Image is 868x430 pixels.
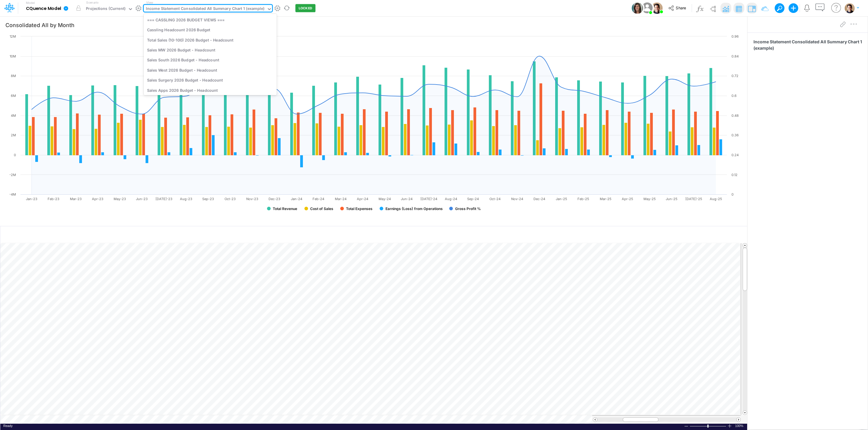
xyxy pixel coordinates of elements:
[180,197,192,201] text: Aug-23
[144,25,277,35] div: Cassling Headcount 2026 Budget
[676,5,686,10] span: Share
[11,94,16,98] text: 6M
[455,206,481,211] text: Gross Profit %
[335,197,347,201] text: Mar-24
[489,197,501,201] text: Oct-24
[14,153,16,157] text: 0
[144,15,277,25] div: === CASSLING 2026 BUDGET VIEWS ===
[156,197,172,201] text: [DATE]-23
[202,197,214,201] text: Sep-23
[86,0,99,5] label: Scenario
[269,197,280,201] text: Dec-23
[684,424,689,428] div: Zoom Out
[632,2,643,14] img: User Image Icon
[144,55,277,65] div: Sales South 2026 Budget - Headcount
[246,197,258,201] text: Nov-23
[685,197,702,201] text: [DATE]-25
[136,197,148,201] text: Jun-23
[401,197,413,201] text: Jun-24
[707,425,709,428] div: Zoom
[727,424,732,428] div: Zoom In
[665,4,690,13] button: Share
[11,133,16,137] text: 2M
[357,197,368,201] text: Apr-24
[622,197,633,201] text: Apr-25
[379,197,391,201] text: May-24
[48,197,59,201] text: Feb-23
[86,6,125,13] div: Projections (Current)
[291,197,302,201] text: Jan-24
[26,197,37,201] text: Jan-23
[5,229,616,241] input: Type a title here
[467,197,479,201] text: Sep-24
[731,192,734,196] text: 0
[313,197,324,201] text: Feb-24
[146,0,153,5] label: View
[690,424,727,428] div: Zoom
[640,1,654,15] img: User Image Icon
[533,197,545,201] text: Dec-24
[92,197,103,201] text: Apr-23
[9,192,16,196] text: -4M
[600,197,612,201] text: Mar-25
[310,206,333,211] text: Cost of Sales
[735,424,744,428] div: Zoom level
[731,173,737,177] text: 0.12
[144,45,277,55] div: Sales MW 2026 Budget - Headcount
[731,133,739,137] text: 0.36
[11,74,16,78] text: 8M
[3,424,13,428] span: Ready
[273,206,297,211] text: Total Revenue
[26,6,61,11] b: CQuence Model
[666,197,678,201] text: Jun-25
[577,197,589,201] text: Feb-25
[445,197,457,201] text: Aug-24
[144,65,277,75] div: Sales West 2026 Budget - Headcount
[5,19,683,31] input: Type a title here
[10,34,16,39] text: 12M
[731,54,739,58] text: 0.84
[643,197,656,201] text: May-25
[114,197,126,201] text: May-23
[731,94,737,98] text: 0.6
[804,5,810,11] a: Notifications
[9,173,16,177] text: -2M
[420,197,437,201] text: [DATE]-24
[511,197,523,201] text: Nov-24
[731,113,739,118] text: 0.48
[735,424,744,428] span: 100%
[385,206,443,211] text: Earnings (Loss) from Operations
[651,2,663,14] img: User Image Icon
[144,75,277,85] div: Sales Surgery 2026 Budget - Headcount
[144,35,277,45] div: Total Sales (10-100) 2026 Budget - Headcount
[346,206,373,211] text: Total Expenses
[70,197,82,201] text: Mar-23
[556,197,567,201] text: Jan-25
[731,153,739,157] text: 0.24
[10,54,16,58] text: 10M
[295,4,316,12] button: LOCKED
[3,424,13,428] div: In Ready mode
[146,6,264,13] div: Income Statement Consolidated All Summary Chart 1 (example)
[26,1,35,5] label: Model
[731,74,738,78] text: 0.72
[731,34,739,39] text: 0.96
[225,197,236,201] text: Oct-23
[11,113,16,118] text: 4M
[753,39,864,51] span: Income Statement Consolidated All Summary Chart 1 (example)
[710,197,722,201] text: Aug-25
[144,85,277,95] div: Sales Apps 2026 Budget - Headcount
